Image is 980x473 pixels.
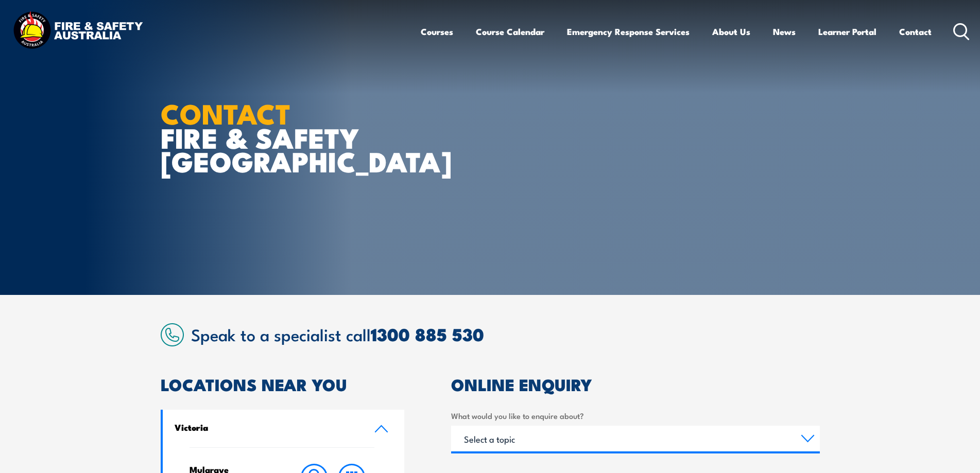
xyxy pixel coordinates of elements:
[451,377,820,391] h2: ONLINE ENQUIRY
[712,18,750,45] a: About Us
[163,410,405,447] a: Victoria
[175,422,359,433] h4: Victoria
[476,18,544,45] a: Course Calendar
[191,325,820,343] h2: Speak to a specialist call
[371,320,484,347] a: 1300 885 530
[421,18,453,45] a: Courses
[899,18,932,45] a: Contact
[161,101,415,173] h1: FIRE & SAFETY [GEOGRAPHIC_DATA]
[567,18,690,45] a: Emergency Response Services
[161,377,405,391] h2: LOCATIONS NEAR YOU
[161,91,291,134] strong: CONTACT
[451,410,820,422] label: What would you like to enquire about?
[773,18,796,45] a: News
[818,18,876,45] a: Learner Portal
